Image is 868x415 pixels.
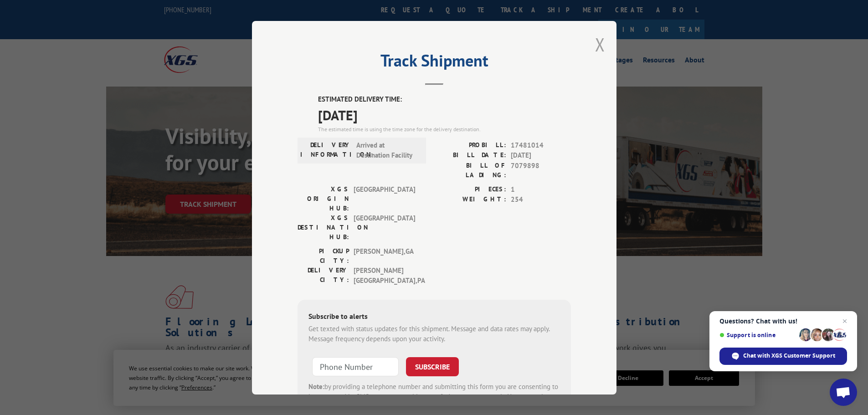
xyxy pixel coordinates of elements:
div: Open chat [830,379,857,406]
span: 17481014 [511,140,571,150]
div: Chat with XGS Customer Support [719,348,847,365]
span: 7079898 [511,160,571,179]
button: SUBSCRIBE [406,357,459,376]
span: [DATE] [511,150,571,161]
label: XGS ORIGIN HUB: [298,184,349,213]
span: Arrived at Destination Facility [356,140,418,160]
span: [GEOGRAPHIC_DATA] [354,213,415,241]
span: Support is online [719,332,796,338]
label: DELIVERY INFORMATION: [300,140,352,160]
span: [PERSON_NAME] , GA [354,246,415,265]
label: BILL DATE: [434,150,506,161]
div: The estimated time is using the time zone for the delivery destination. [318,125,571,133]
strong: Note: [308,382,324,390]
label: PROBILL: [434,140,506,150]
label: BILL OF LADING: [434,160,506,179]
label: PIECES: [434,184,506,195]
span: [DATE] [318,104,571,125]
span: [PERSON_NAME][GEOGRAPHIC_DATA] , PA [354,265,415,286]
div: Get texted with status updates for this shipment. Message and data rates may apply. Message frequ... [308,323,560,344]
label: DELIVERY CITY: [298,265,349,286]
span: 1 [511,184,571,195]
div: by providing a telephone number and submitting this form you are consenting to be contacted by SM... [308,381,560,412]
div: Subscribe to alerts [308,310,560,323]
label: PICKUP CITY: [298,246,349,265]
label: XGS DESTINATION HUB: [298,213,349,241]
span: Close chat [839,316,850,327]
label: ESTIMATED DELIVERY TIME: [318,94,571,105]
input: Phone Number [312,357,399,376]
h2: Track Shipment [298,54,571,72]
span: [GEOGRAPHIC_DATA] [354,184,415,213]
button: Close modal [595,32,605,56]
span: Chat with XGS Customer Support [743,352,835,360]
span: Questions? Chat with us! [719,318,847,325]
span: 254 [511,195,571,205]
label: WEIGHT: [434,195,506,205]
